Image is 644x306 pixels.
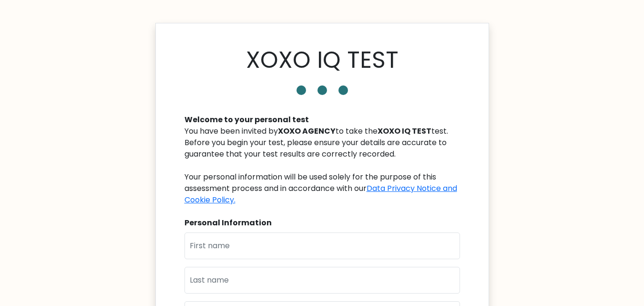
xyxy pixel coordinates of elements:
[278,126,336,137] b: XOXO AGENCY
[184,267,460,294] input: Last name
[184,232,460,259] input: First name
[184,183,457,205] a: Data Privacy Notice and Cookie Policy.
[184,114,460,126] div: Welcome to your personal test
[246,46,399,74] h1: XOXO IQ TEST
[378,126,431,137] b: XOXO IQ TEST
[184,217,460,229] div: Personal Information
[184,126,460,206] div: You have been invited by to take the test. Before you begin your test, please ensure your details...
